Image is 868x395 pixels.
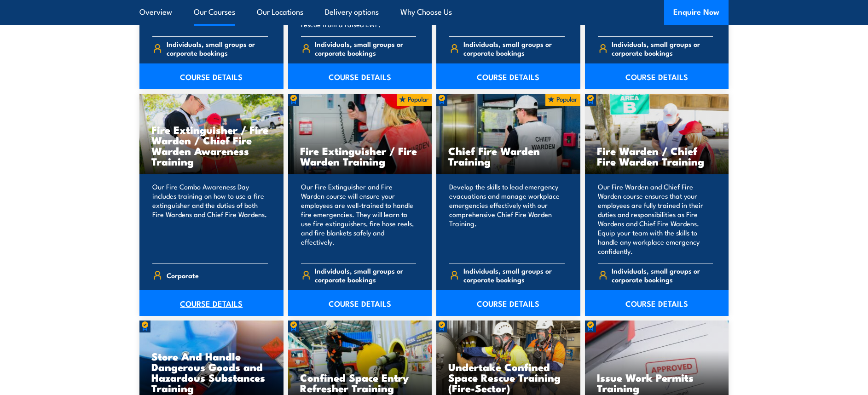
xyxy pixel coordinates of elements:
[448,361,568,393] h3: Undertake Confined Space Rescue Training (Fire-Sector)
[301,182,417,256] p: Our Fire Extinguisher and Fire Warden course will ensure your employees are well-trained to handl...
[288,290,432,316] a: COURSE DETAILS
[315,40,416,57] span: Individuals, small groups or corporate bookings
[139,290,284,316] a: COURSE DETAILS
[436,290,580,316] a: COURSE DETAILS
[585,290,729,316] a: COURSE DETAILS
[448,145,568,166] h3: Chief Fire Warden Training
[300,145,420,166] h3: Fire Extinguisher / Fire Warden Training
[585,63,729,89] a: COURSE DETAILS
[463,266,565,284] span: Individuals, small groups or corporate bookings
[167,268,199,282] span: Corporate
[139,63,284,89] a: COURSE DETAILS
[167,40,268,57] span: Individuals, small groups or corporate bookings
[598,182,713,256] p: Our Fire Warden and Chief Fire Warden course ensures that your employees are fully trained in the...
[151,351,272,393] h3: Store And Handle Dangerous Goods and Hazardous Substances Training
[449,182,565,256] p: Develop the skills to lead emergency evacuations and manage workplace emergencies effectively wit...
[612,40,713,57] span: Individuals, small groups or corporate bookings
[463,40,565,57] span: Individuals, small groups or corporate bookings
[612,266,713,284] span: Individuals, small groups or corporate bookings
[152,182,268,256] p: Our Fire Combo Awareness Day includes training on how to use a fire extinguisher and the duties o...
[151,124,272,166] h3: Fire Extinguisher / Fire Warden / Chief Fire Warden Awareness Training
[315,266,416,284] span: Individuals, small groups or corporate bookings
[300,372,420,393] h3: Confined Space Entry Refresher Training
[597,145,717,166] h3: Fire Warden / Chief Fire Warden Training
[288,63,432,89] a: COURSE DETAILS
[597,372,717,393] h3: Issue Work Permits Training
[436,63,580,89] a: COURSE DETAILS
